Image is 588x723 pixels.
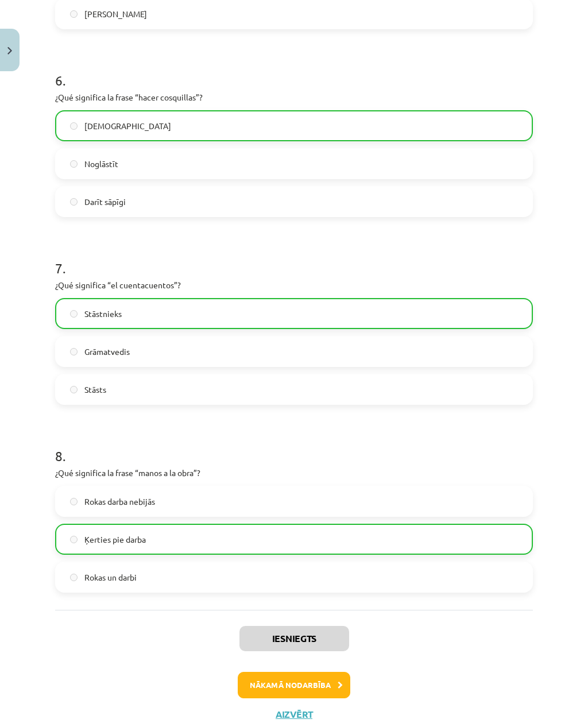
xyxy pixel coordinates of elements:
input: Stāstnieks [70,310,78,318]
img: icon-close-lesson-0947bae3869378f0d4975bcd49f059093ad1ed9edebbc8119c70593378902aed.svg [7,47,12,55]
p: ¿Qué significa la frase “manos a la obra”? [55,467,533,479]
span: [PERSON_NAME] [84,8,147,20]
h1: 6 . [55,52,533,88]
button: Nākamā nodarbība [238,672,350,698]
p: ¿Qué significa “el cuentacuentos”? [55,279,533,291]
span: Rokas un darbi [84,571,137,583]
button: Aizvērt [272,709,316,720]
p: ¿Qué significa la frase “hacer cosquillas”? [55,91,533,103]
input: [DEMOGRAPHIC_DATA] [70,122,78,130]
button: Iesniegts [239,626,349,651]
input: Ķerties pie darba [70,536,78,543]
input: [PERSON_NAME] [70,10,78,18]
h1: 7 . [55,240,533,276]
span: [DEMOGRAPHIC_DATA] [84,120,171,132]
span: Noglāstīt [84,158,118,170]
span: Grāmatvedis [84,346,130,358]
span: Stāsts [84,384,106,396]
input: Darīt sāpīgi [70,198,78,206]
h1: 8 . [55,428,533,463]
input: Stāsts [70,386,78,393]
input: Rokas un darbi [70,574,78,581]
span: Darīt sāpīgi [84,196,126,208]
input: Grāmatvedis [70,348,78,355]
input: Rokas darba nebijās [70,498,78,505]
span: Ķerties pie darba [84,533,146,546]
span: Rokas darba nebijās [84,496,155,508]
input: Noglāstīt [70,160,78,168]
span: Stāstnieks [84,308,122,320]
